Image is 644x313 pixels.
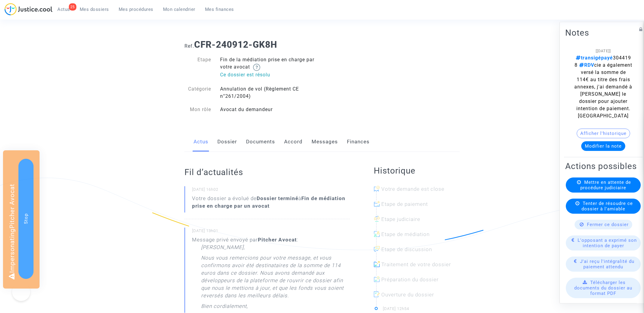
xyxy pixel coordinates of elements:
[3,150,40,289] div: Impersonating
[163,7,195,12] span: Mon calendrier
[194,132,208,152] a: Actus
[258,237,297,243] b: Pitcher Avocat
[194,39,277,50] b: CFR-240912-GK8H
[5,3,53,15] img: jc-logo.svg
[184,43,194,49] span: Ref.
[220,71,318,78] p: Ce dossier est résolu
[69,3,76,11] div: 25
[119,7,153,12] span: Mes procédures
[577,129,630,138] button: Afficher l'historique
[565,27,641,38] h2: Notes
[574,280,632,296] span: Télécharger les documents du dossier au format PDF
[257,195,298,201] b: Dossier terminé
[80,7,109,12] span: Mes dossiers
[180,85,216,100] div: Catégorie
[200,5,239,14] a: Mes finances
[216,106,322,113] div: Avocat du demandeur
[565,161,641,171] h2: Actions possibles
[374,165,460,176] h2: Historique
[576,55,613,61] span: transigépayé
[158,5,200,14] a: Mon calendrier
[246,132,275,152] a: Documents
[580,259,634,270] span: J'ai reçu l'intégralité du paiement attendu
[12,283,30,301] iframe: Help Scout Beacon - Open
[253,64,260,71] img: help.svg
[582,201,633,212] span: Tenter de résoudre ce dossier à l'amiable
[23,213,29,224] span: Stop
[201,302,248,313] p: Bien cordialement,
[114,5,158,14] a: Mes procédures
[192,228,350,236] small: [DATE] 13h01
[201,244,245,254] p: [PERSON_NAME],
[216,85,322,100] div: Annulation de vol (Règlement CE n°261/2004)
[201,254,350,302] p: Nous vous remercions pour votre message, et vous confirmons avoir été destinataires de la somme d...
[192,195,345,209] b: Fin de médiation prise en charge par un avocat
[180,56,216,79] div: Etape
[75,5,114,14] a: Mes dossiers
[578,238,637,248] span: L'opposant a exprimé son intention de payer
[57,7,70,12] span: Actus
[574,62,632,119] span: cie a également versé la somme de 114€ au titre des frais annexes, j'ai demandé à [PERSON_NAME] l...
[581,141,625,151] button: Modifier la note
[205,7,234,12] span: Mes finances
[217,132,237,152] a: Dossier
[381,186,444,192] span: Votre demande est close
[192,187,350,195] small: [DATE] 16h02
[587,222,629,227] span: Fermer ce dossier
[347,132,370,152] a: Finances
[580,180,631,190] span: Mettre en attente de procédure judiciaire
[578,62,594,68] span: RDV
[596,49,611,53] span: [[DATE]]
[216,56,322,79] div: Fin de la médiation prise en charge par votre avocat
[180,106,216,113] div: Mon rôle
[312,132,338,152] a: Messages
[192,195,350,210] div: Votre dossier a évolué de à
[184,167,350,177] h2: Fil d’actualités
[18,159,34,279] button: Stop
[53,5,75,14] a: 25Actus
[284,132,303,152] a: Accord
[575,55,631,68] span: 3044198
